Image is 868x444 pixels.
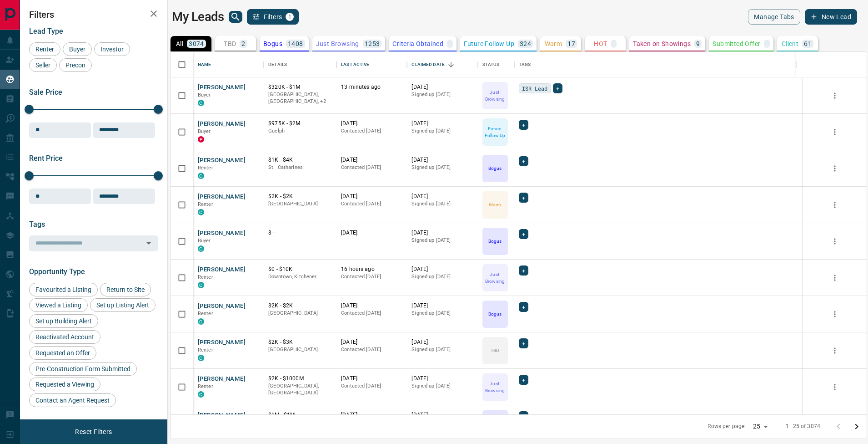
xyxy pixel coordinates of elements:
div: condos.ca [198,391,204,398]
div: Set up Listing Alert [90,298,156,312]
p: [DATE] [411,193,473,200]
div: + [519,375,528,385]
div: + [519,411,528,421]
p: HOT [594,41,607,47]
button: Manage Tabs [748,9,800,25]
p: $1K - $4K [268,156,332,164]
div: + [519,229,528,239]
button: more [828,89,842,102]
p: St. Catharines [268,164,332,171]
p: [GEOGRAPHIC_DATA], [GEOGRAPHIC_DATA] [268,383,332,397]
p: Contacted [DATE] [341,310,402,317]
p: [GEOGRAPHIC_DATA] [268,346,332,353]
div: Favourited a Listing [29,283,98,296]
span: Renter [198,165,213,171]
p: Rows per page: [707,423,746,430]
h2: Filters [29,9,158,20]
div: + [553,83,562,93]
p: 3074 [189,41,204,47]
p: All [176,41,183,47]
div: property.ca [198,136,204,143]
div: Name [193,52,264,77]
div: condos.ca [198,282,204,288]
p: $1M - $1M [268,411,332,419]
span: Favourited a Listing [32,286,95,293]
button: [PERSON_NAME] [198,411,246,420]
p: $0 - $10K [268,265,332,273]
button: [PERSON_NAME] [198,120,246,128]
p: Submitted Offer [712,41,760,47]
span: + [522,339,525,348]
button: Reset Filters [69,424,118,439]
div: condos.ca [198,173,204,179]
span: Investor [97,46,127,53]
p: - [449,41,451,47]
div: + [519,338,528,348]
div: Tags [514,52,797,77]
p: Criteria Obtained [392,41,443,47]
p: Contacted [DATE] [341,273,402,281]
span: Precon [62,61,89,69]
span: Lead Type [29,27,63,36]
p: TBD [491,347,499,354]
div: condos.ca [198,245,204,252]
p: 324 [520,41,531,47]
button: [PERSON_NAME] [198,83,246,92]
span: Requested a Viewing [32,381,97,388]
div: Pre-Construction Form Submitted [29,362,137,376]
span: + [522,375,525,384]
div: Set up Building Alert [29,314,98,328]
p: Just Browsing [316,41,359,47]
span: Seller [32,61,54,69]
p: Signed up [DATE] [411,91,473,98]
div: + [519,265,528,276]
span: Set up Building Alert [32,317,95,325]
span: + [522,157,525,166]
div: Viewed a Listing [29,298,88,312]
button: more [828,162,842,175]
p: Taken on Showings [633,41,691,47]
p: Bogus [488,238,502,245]
button: [PERSON_NAME] [198,156,246,165]
button: [PERSON_NAME] [198,193,246,201]
div: Contact an Agent Request [29,393,116,407]
span: Opportunity Type [29,267,85,276]
div: Investor [94,42,130,56]
p: Midtown | Central, Toronto [268,91,332,105]
p: [DATE] [411,338,473,346]
p: Contacted [DATE] [341,346,402,353]
p: Downtown, Kitchener [268,273,332,281]
div: Details [264,52,336,77]
button: [PERSON_NAME] [198,302,246,311]
p: 13 minutes ago [341,83,402,91]
p: 61 [804,41,812,47]
span: Buyer [198,128,211,134]
p: [DATE] [341,120,402,128]
p: 9 [696,41,700,47]
h1: My Leads [172,10,224,24]
span: Buyer [66,46,89,53]
div: Status [482,52,500,77]
p: [DATE] [341,375,402,383]
span: Rent Price [29,154,63,163]
span: Buyer [198,238,211,244]
div: 25 [749,420,771,433]
p: Signed up [DATE] [411,237,473,244]
span: Set up Listing Alert [93,301,152,309]
p: Signed up [DATE] [411,346,473,353]
span: Buyer [198,92,211,98]
button: more [828,125,842,139]
span: + [522,302,525,311]
button: search button [229,11,242,23]
p: [DATE] [341,156,402,164]
p: Warm [545,41,562,47]
div: Tags [519,52,531,77]
div: Buyer [63,42,92,56]
button: Open [142,237,155,250]
button: more [828,198,842,212]
p: Contacted [DATE] [341,383,402,390]
button: Go to next page [848,418,866,436]
p: Future Follow Up [464,41,514,47]
p: 1–25 of 3074 [786,423,820,430]
p: Signed up [DATE] [411,200,473,208]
